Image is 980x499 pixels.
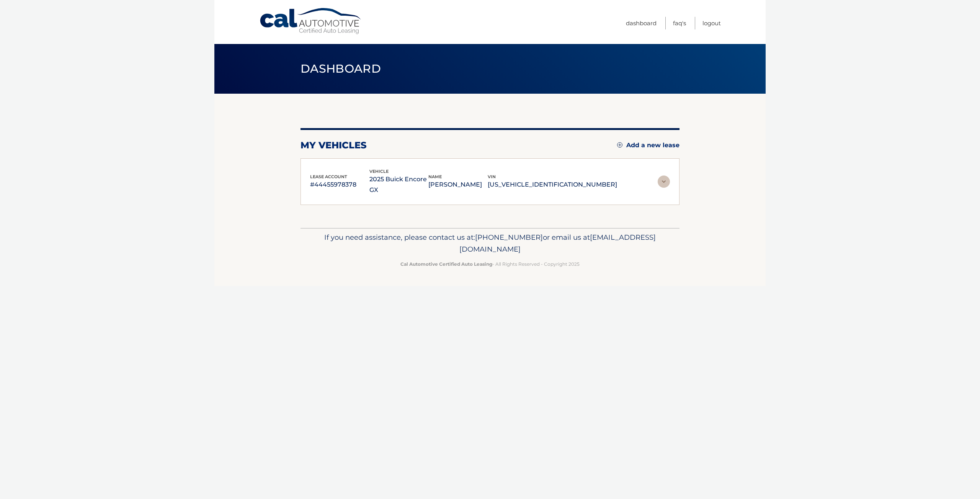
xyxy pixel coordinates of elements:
[369,174,429,195] p: 2025 Buick Encore GX
[488,174,496,179] span: vin
[301,140,367,151] h2: my vehicles
[301,62,381,76] span: Dashboard
[259,8,363,35] a: Cal Automotive
[369,169,389,174] span: vehicle
[310,179,369,190] p: #44455978378
[626,17,657,29] a: Dashboard
[673,17,686,29] a: FAQ's
[305,231,675,256] p: If you need assistance, please contact us at: or email us at
[488,179,617,190] p: [US_VEHICLE_IDENTIFICATION_NUMBER]
[702,17,721,29] a: Logout
[617,142,622,148] img: add.svg
[617,141,679,149] a: Add a new lease
[310,174,347,179] span: lease account
[658,176,670,188] img: accordion-rest.svg
[400,261,492,267] strong: Cal Automotive Certified Auto Leasing
[428,174,442,179] span: name
[305,260,675,268] p: - All Rights Reserved - Copyright 2025
[475,233,543,242] span: [PHONE_NUMBER]
[428,179,488,190] p: [PERSON_NAME]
